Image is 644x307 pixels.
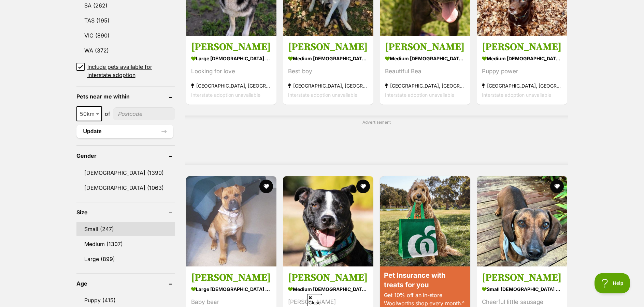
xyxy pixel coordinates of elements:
[191,81,271,90] strong: [GEOGRAPHIC_DATA], [GEOGRAPHIC_DATA]
[595,273,630,293] iframe: Help Scout Beacon - Open
[191,92,260,98] span: Interstate adoption unavailable
[482,53,562,63] strong: medium [DEMOGRAPHIC_DATA] Dog
[76,63,175,79] a: Include pets available for interstate adoption
[76,166,175,180] a: [DEMOGRAPHIC_DATA] (1390)
[288,41,368,53] h3: [PERSON_NAME]
[113,107,175,120] input: postcode
[76,252,175,266] a: Large (899)
[307,294,322,306] span: Close
[288,81,368,90] strong: [GEOGRAPHIC_DATA], [GEOGRAPHIC_DATA]
[76,93,175,99] header: Pets near me within
[76,280,175,287] header: Age
[76,181,175,195] a: [DEMOGRAPHIC_DATA] (1063)
[482,284,562,294] strong: small [DEMOGRAPHIC_DATA] Dog
[385,67,465,76] div: Beautiful Bea
[288,297,368,307] div: [PERSON_NAME]
[288,284,368,294] strong: medium [DEMOGRAPHIC_DATA] Dog
[185,116,568,165] div: Advertisement
[191,271,271,284] h3: [PERSON_NAME]
[482,92,551,98] span: Interstate adoption unavailable
[288,53,368,63] strong: medium [DEMOGRAPHIC_DATA] Dog
[191,41,271,53] h3: [PERSON_NAME]
[380,35,470,105] a: [PERSON_NAME] medium [DEMOGRAPHIC_DATA] Dog Beautiful Bea [GEOGRAPHIC_DATA], [GEOGRAPHIC_DATA] In...
[482,271,562,284] h3: [PERSON_NAME]
[191,53,271,63] strong: large [DEMOGRAPHIC_DATA] Dog
[482,297,562,307] div: Cheerful little sausage
[76,13,175,28] a: TAS (195)
[482,67,562,76] div: Puppy power
[76,222,175,236] a: Small (247)
[283,35,373,105] a: [PERSON_NAME] medium [DEMOGRAPHIC_DATA] Dog Best boy [GEOGRAPHIC_DATA], [GEOGRAPHIC_DATA] Interst...
[477,35,567,105] a: [PERSON_NAME] medium [DEMOGRAPHIC_DATA] Dog Puppy power [GEOGRAPHIC_DATA], [GEOGRAPHIC_DATA] Inte...
[76,209,175,215] header: Size
[76,28,175,43] a: VIC (890)
[477,176,567,266] img: Frankie Silvanus - Dachshund Dog
[191,67,271,76] div: Looking for love
[191,284,271,294] strong: large [DEMOGRAPHIC_DATA] Dog
[76,153,175,159] header: Gender
[186,35,276,105] a: [PERSON_NAME] large [DEMOGRAPHIC_DATA] Dog Looking for love [GEOGRAPHIC_DATA], [GEOGRAPHIC_DATA] ...
[186,176,276,266] img: Skye Peggotty - Bullmastiff x Rottweiler Dog
[288,271,368,284] h3: [PERSON_NAME]
[283,176,373,266] img: Hank Peggotty - Staffordshire Bull Terrier Dog
[482,81,562,90] strong: [GEOGRAPHIC_DATA], [GEOGRAPHIC_DATA]
[191,297,271,307] div: Baby bear
[288,67,368,76] div: Best boy
[288,92,357,98] span: Interstate adoption unavailable
[105,110,110,118] span: of
[259,180,273,193] button: favourite
[385,53,465,63] strong: medium [DEMOGRAPHIC_DATA] Dog
[87,63,175,79] span: Include pets available for interstate adoption
[76,237,175,251] a: Medium (1307)
[482,41,562,53] h3: [PERSON_NAME]
[77,109,101,119] span: 50km
[356,180,370,193] button: favourite
[385,81,465,90] strong: [GEOGRAPHIC_DATA], [GEOGRAPHIC_DATA]
[76,125,173,138] button: Update
[385,41,465,53] h3: [PERSON_NAME]
[76,106,102,121] span: 50km
[385,92,454,98] span: Interstate adoption unavailable
[76,43,175,58] a: WA (372)
[550,180,564,193] button: favourite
